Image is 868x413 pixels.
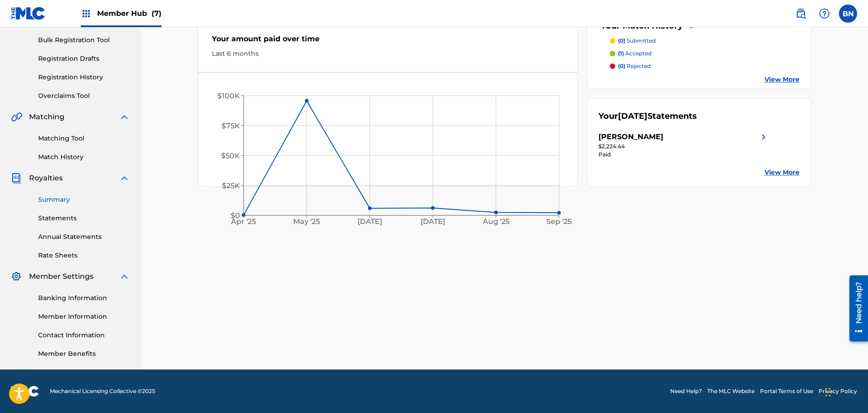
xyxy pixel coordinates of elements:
a: Need Help? [670,387,702,395]
img: search [795,8,806,19]
span: (0) [618,63,625,69]
div: Drag [825,379,831,406]
a: Member Information [38,312,130,321]
img: Top Rightsholders [81,8,92,19]
span: Member Hub [97,8,162,19]
img: expand [119,271,130,282]
div: Last 6 months [212,49,564,58]
tspan: $25K [222,181,240,190]
a: Privacy Policy [819,387,857,395]
tspan: $75K [221,121,240,130]
p: rejected [618,62,651,70]
span: Mechanical Licensing Collective © 2025 [50,387,155,395]
a: Contact Information [38,330,130,340]
a: Rate Sheets [38,251,130,260]
tspan: $50K [221,151,240,160]
span: ? [688,20,695,28]
a: Registration History [38,73,130,82]
a: Statements [38,214,130,223]
tspan: $0 [230,211,240,220]
a: Matching Tool [38,134,130,143]
span: Matching [29,112,64,122]
img: expand [119,173,130,184]
tspan: May '25 [293,218,320,226]
iframe: Chat Widget [823,369,868,413]
a: Bulk Registration Tool [38,35,130,45]
span: [DATE] [618,111,647,121]
span: Member Settings [29,271,93,282]
img: logo [11,386,39,397]
a: Overclaims Tool [38,91,130,101]
a: (1) accepted [610,49,799,58]
tspan: $100K [217,92,240,100]
span: (7) [152,9,162,18]
img: Matching [11,112,22,122]
span: (1) [618,50,624,57]
div: Help [815,5,834,23]
div: User Menu [839,5,857,23]
p: submitted [618,37,656,45]
img: Royalties [11,173,22,184]
a: [PERSON_NAME]right chevron icon$2,224.44Paid [598,131,769,159]
a: The MLC Website [707,387,755,395]
span: Royalties [29,173,63,184]
div: Your Statements [598,110,697,122]
tspan: Sep '25 [546,218,572,226]
div: $2,224.44 [598,142,769,151]
span: (0) [618,37,625,44]
a: View More [765,168,799,177]
a: (0) submitted [610,37,799,45]
a: (0) rejected [610,62,799,70]
div: [PERSON_NAME] [598,131,663,142]
tspan: [DATE] [421,218,445,226]
a: Public Search [792,5,810,23]
img: expand [119,112,130,122]
tspan: [DATE] [358,218,382,226]
a: Member Benefits [38,349,130,359]
img: Member Settings [11,271,22,282]
a: Registration Drafts [38,54,130,63]
iframe: Resource Center [843,272,868,345]
a: Annual Statements [38,232,130,242]
a: Summary [38,195,130,204]
tspan: Aug '25 [482,218,510,226]
div: Paid [598,151,769,159]
tspan: Apr '25 [230,218,256,226]
img: help [819,8,830,19]
div: Your amount paid over time [212,34,564,49]
img: MLC Logo [11,7,46,20]
p: accepted [618,49,652,58]
img: right chevron icon [758,131,769,142]
a: Portal Terms of Use [760,387,813,395]
a: View More [765,75,799,84]
a: Match History [38,152,130,162]
a: Banking Information [38,293,130,303]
